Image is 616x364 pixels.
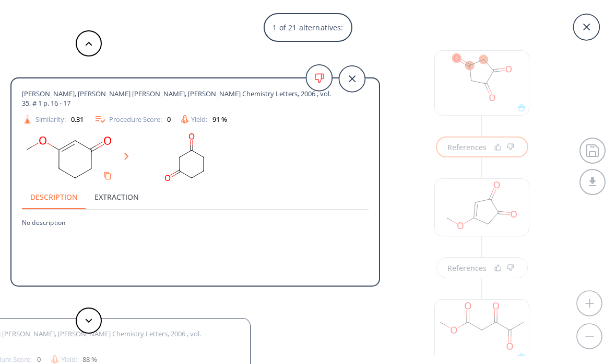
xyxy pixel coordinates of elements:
div: 0.31 [71,116,84,123]
button: Copy to clipboard [99,167,116,184]
div: procedure tabs [22,184,369,209]
div: 91 % [212,116,227,123]
div: 0 [167,116,171,123]
svg: COC1=CC(=O)CCC1 [22,131,116,184]
button: Description [22,184,86,209]
p: No description [22,210,369,227]
div: Yield: [181,115,227,124]
button: Extraction [86,184,147,209]
div: Procedure Score: [94,113,171,126]
svg: O=C1CCCC(=O)C1 [137,131,231,184]
span: [PERSON_NAME], [PERSON_NAME] [PERSON_NAME], [PERSON_NAME] Chemistry Letters, 2006 , vol. 35, # 1 ... [22,89,334,108]
div: Similarity: [22,114,84,125]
